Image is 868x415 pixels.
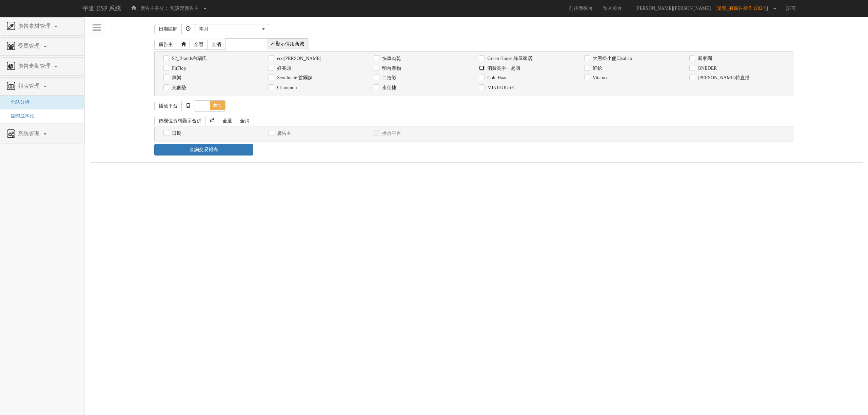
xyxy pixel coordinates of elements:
label: MIKIHOUSE [486,84,514,91]
a: 廣告素材管理 [5,21,79,32]
a: 報表管理 [5,81,79,92]
div: 本月 [199,26,261,33]
label: Vitabox [591,75,608,81]
span: 廣告素材管理 [16,23,54,29]
label: 新家園 [696,55,712,62]
label: 鮮拾 [591,65,602,72]
label: 廣告主 [275,130,291,137]
a: 受眾管理 [5,41,79,52]
span: 受眾管理 [16,43,43,49]
label: 日期 [170,130,181,137]
label: 好兆頭 [275,65,291,72]
label: 充個墊 [170,84,186,91]
span: 不顯示停用商城 [267,39,308,49]
span: [業務_有廣告操作 (2024)] [715,6,771,11]
label: 大黑松小倆口salico [591,55,632,62]
label: FitFlop [170,65,186,72]
span: 無設定廣告主 [170,6,199,11]
label: ONEDER [696,65,717,72]
label: [PERSON_NAME]特直播 [696,75,750,81]
label: 二拾衫 [380,75,396,81]
button: 本月 [195,24,269,34]
label: 快車肉乾 [380,55,401,62]
label: 明台產物 [380,65,401,72]
label: eco[PERSON_NAME] [275,55,321,62]
a: 系統管理 [5,129,79,140]
span: [PERSON_NAME][PERSON_NAME] [632,6,714,11]
label: 播放平台 [380,130,401,137]
a: 全消 [236,116,254,126]
span: 廣告主身分： [140,6,169,11]
label: S2_Brands白蘭氏 [170,55,207,62]
a: 全選 [190,40,208,50]
label: 永佳捷 [380,84,396,91]
a: 全消 [207,40,225,50]
span: 廣告走期管理 [16,63,54,69]
label: Cole Haan [486,75,507,81]
a: 媒體成本比 [5,113,34,119]
span: 收合 [210,101,225,110]
label: Champion [275,84,297,91]
label: Seoulmate 首爾妹 [275,75,313,81]
label: Green House 綠屋家居 [486,55,532,62]
span: 報表管理 [16,83,43,89]
a: 全站分析 [5,100,29,105]
label: 刷樂 [170,75,181,81]
span: 系統管理 [16,131,43,137]
a: 查詢交易報表 [154,144,253,155]
a: 廣告走期管理 [5,61,79,72]
a: 全選 [218,116,236,126]
label: 消費高手一起購 [486,65,520,72]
